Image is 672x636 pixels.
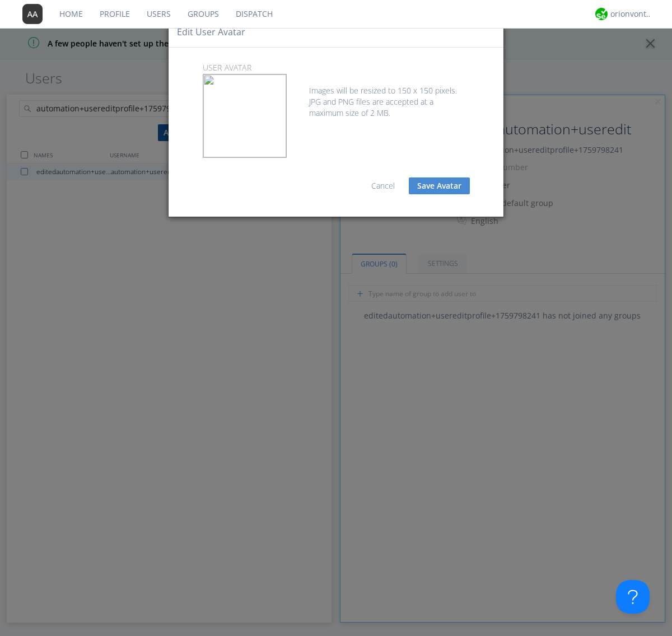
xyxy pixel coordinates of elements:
button: Save Avatar [409,177,470,194]
div: orionvontas+atlas+automation+org2 [610,8,652,20]
a: Cancel [371,180,395,191]
img: 774b66ac-f632-407f-bfa8-c8546d228877 [203,74,286,157]
h4: Edit user Avatar [177,26,245,39]
p: user Avatar [194,62,478,74]
img: 373638.png [22,4,43,24]
img: 29d36aed6fa347d5a1537e7736e6aa13 [595,8,608,20]
div: Images will be resized to 150 x 150 pixels. JPG and PNG files are accepted at a maximum size of 2... [203,74,470,119]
